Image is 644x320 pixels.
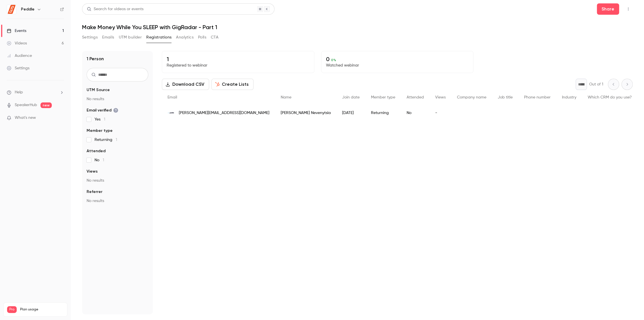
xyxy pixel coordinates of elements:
img: Peddle [7,5,16,14]
span: new [40,102,52,108]
button: Download CSV [162,79,209,90]
button: Emails [102,33,114,42]
button: CTA [211,33,218,42]
span: Email [168,95,177,99]
span: [PERSON_NAME][EMAIL_ADDRESS][DOMAIN_NAME] [179,110,269,116]
div: Audience [7,53,32,59]
p: Registered to webinar [167,63,310,68]
span: Name [281,95,291,99]
span: Which CRM do you use? [588,95,632,99]
a: SpeakerHub [15,102,37,108]
span: Email verified [87,108,118,113]
span: No [95,157,104,163]
span: Pro [7,306,17,313]
div: [DATE] [336,105,365,121]
button: Analytics [176,33,194,42]
span: Returning [95,137,117,143]
p: 1 [167,56,310,63]
span: 1 [104,117,105,121]
div: Returning [365,105,401,121]
span: Help [15,89,23,95]
span: 1 [103,158,104,162]
section: facet-groups [87,87,148,204]
h6: Peddle [21,7,35,12]
button: UTM builder [119,33,142,42]
div: - [430,105,451,121]
span: Industry [562,95,576,99]
span: Plan usage [20,307,64,312]
span: Attended [407,95,424,99]
div: [PERSON_NAME] Nevenytsia [275,105,336,121]
span: Referrer [87,189,102,195]
li: help-dropdown-opener [7,89,64,95]
span: Member type [371,95,395,99]
span: Yes [95,117,105,122]
p: 0 [326,56,469,63]
div: No [401,105,430,121]
span: What's new [15,115,36,121]
span: Join date [342,95,360,99]
span: Member type [87,128,113,134]
img: peddling.io [168,109,174,116]
p: No results [87,96,148,102]
div: Search for videos or events [87,6,143,12]
span: Job title [498,95,513,99]
p: Out of 1 [589,81,603,87]
p: No results [87,178,148,183]
div: Events [7,28,26,34]
span: 1 [116,138,117,142]
span: Phone number [524,95,551,99]
span: Views [87,169,98,174]
span: Company name [457,95,486,99]
button: Settings [82,33,98,42]
button: Polls [198,33,206,42]
p: Watched webinar [326,63,469,68]
h1: 1 Person [87,55,104,62]
span: Views [435,95,446,99]
iframe: Noticeable Trigger [57,115,64,121]
h1: Make Money While You SLEEP with GigRadar - Part 1 [82,24,633,31]
span: 0 % [331,58,336,62]
div: Settings [7,65,29,71]
p: No results [87,198,148,204]
button: Create Lists [211,79,254,90]
button: Share [597,3,619,15]
button: Registrations [146,33,171,42]
div: Videos [7,40,27,46]
span: Attended [87,148,106,154]
span: UTM Source [87,87,110,93]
